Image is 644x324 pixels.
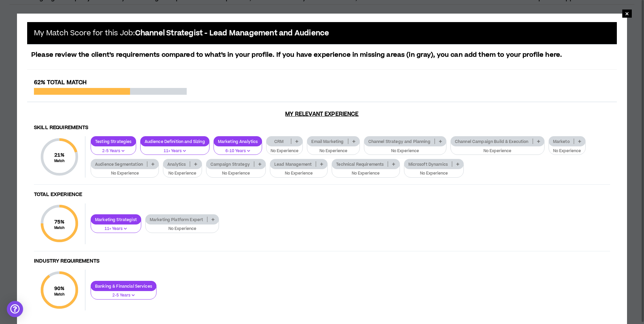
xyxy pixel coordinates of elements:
[206,162,254,167] p: Campaign Strategy
[141,139,209,144] p: Audience Definition and Sizing
[91,142,136,155] button: 2-5 Years
[163,162,190,167] p: Analytics
[549,139,574,144] p: Marketo
[27,111,617,118] h3: My Relevant Experience
[625,10,629,18] span: ×
[145,220,219,233] button: No Experience
[549,142,586,155] button: No Experience
[270,165,328,178] button: No Experience
[214,139,262,144] p: Marketing Analytics
[34,192,610,198] h4: Total Experience
[408,170,460,177] p: No Experience
[311,148,355,154] p: No Experience
[91,217,141,222] p: Marketing Strategist
[145,148,205,154] p: 11+ Years
[167,170,197,177] p: No Experience
[54,218,65,226] span: 75 %
[91,165,159,178] button: No Experience
[404,162,452,167] p: Microsoft Dynamics
[210,170,262,177] p: No Experience
[34,29,329,37] h5: My Match Score for this Job:
[54,292,65,297] small: Match
[95,292,152,299] p: 2-5 Years
[336,170,395,177] p: No Experience
[7,301,23,317] div: Open Intercom Messenger
[218,148,258,154] p: 6-10 Years
[364,142,446,155] button: No Experience
[95,170,154,177] p: No Experience
[34,125,610,131] h4: Skill Requirements
[91,139,136,144] p: Testing Strategies
[368,148,442,154] p: No Experience
[54,151,65,159] span: 21 %
[455,148,540,154] p: No Experience
[54,159,65,163] small: Match
[404,165,464,178] button: No Experience
[270,162,316,167] p: Lead Management
[307,139,348,144] p: Email Marketing
[163,165,202,178] button: No Experience
[91,287,157,300] button: 2-5 Years
[27,50,617,60] p: Please review the client’s requirements compared to what’s in your profile. If you have experienc...
[450,142,545,155] button: No Experience
[271,148,298,154] p: No Experience
[274,170,323,177] p: No Experience
[266,139,291,144] p: CRM
[307,142,360,155] button: No Experience
[266,142,303,155] button: No Experience
[54,285,65,292] span: 90 %
[553,148,581,154] p: No Experience
[451,139,533,144] p: Channel Campaign Build & Execution
[135,28,329,38] b: Channel Strategist - Lead Management and Audience
[54,226,65,230] small: Match
[332,162,388,167] p: Technical Requirements
[150,226,215,232] p: No Experience
[91,162,147,167] p: Audience Segmentation
[140,142,209,155] button: 11+ Years
[91,220,141,233] button: 11+ Years
[95,226,137,232] p: 11+ Years
[364,139,435,144] p: Channel Strategy and Planning
[332,165,400,178] button: No Experience
[34,258,610,265] h4: Industry Requirements
[214,142,262,155] button: 6-10 Years
[95,148,132,154] p: 2-5 Years
[206,165,266,178] button: No Experience
[91,284,156,289] p: Banking & Financial Services
[34,78,87,87] span: 62% Total Match
[146,217,207,222] p: Marketing Platform Expert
